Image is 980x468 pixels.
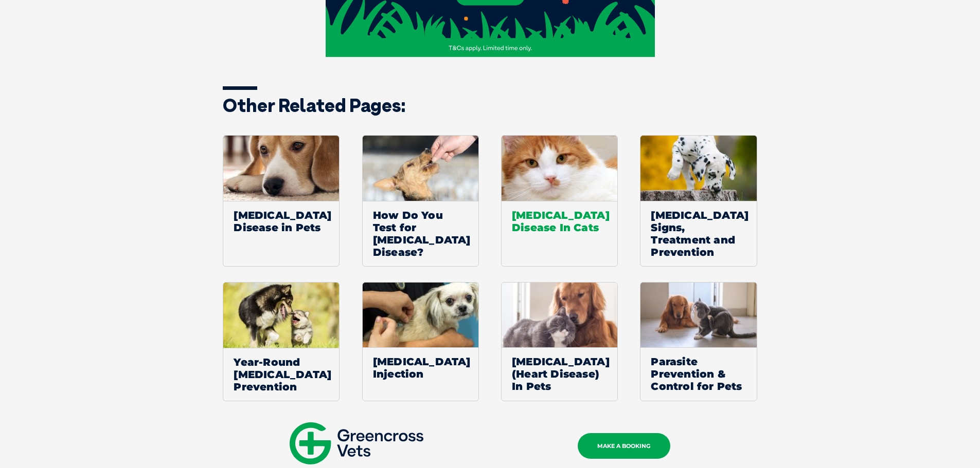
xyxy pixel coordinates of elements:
[223,283,340,348] img: Default Thumbnail
[223,201,339,241] span: [MEDICAL_DATA] Disease in Pets
[223,96,758,115] h3: Other related pages:
[640,282,757,401] a: Parasite Prevention & Control for Pets
[362,135,479,267] a: How Do You Test for [MEDICAL_DATA] Disease?
[502,201,617,241] span: [MEDICAL_DATA] Disease In Cats
[640,201,756,266] span: [MEDICAL_DATA] Signs, Treatment and Prevention
[290,422,423,464] img: gxv-logo-mobile.svg
[363,283,478,348] img: Puppy being vaccinated
[640,135,757,267] a: [MEDICAL_DATA] Signs, Treatment and Prevention
[501,282,618,401] a: [MEDICAL_DATA] (Heart Disease) In Pets
[223,282,340,401] a: Default ThumbnailYear-Round [MEDICAL_DATA] Prevention
[363,201,478,266] span: How Do You Test for [MEDICAL_DATA] Disease?
[362,282,479,401] a: [MEDICAL_DATA] Injection
[363,347,478,388] span: [MEDICAL_DATA] Injection
[502,347,617,400] span: [MEDICAL_DATA] (Heart Disease) In Pets
[501,135,618,267] a: [MEDICAL_DATA] Disease In Cats
[223,135,340,267] a: [MEDICAL_DATA] Disease in Pets
[223,348,339,401] span: Year-Round [MEDICAL_DATA] Prevention
[578,433,670,459] a: MAKE A BOOKING
[640,347,756,400] span: Parasite Prevention & Control for Pets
